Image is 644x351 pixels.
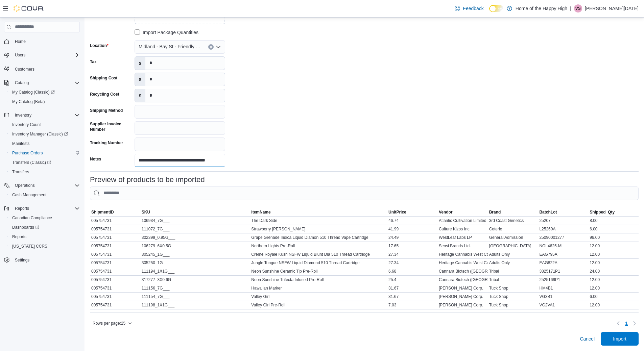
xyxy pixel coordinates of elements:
[7,242,82,251] button: [US_STATE] CCRS
[9,140,32,148] a: Manifests
[9,121,80,129] span: Inventory Count
[575,4,581,12] span: VS
[9,98,48,106] a: My Catalog (Beta)
[588,217,639,225] div: 8.00
[250,225,387,233] div: Strawberry [PERSON_NAME]
[588,293,639,301] div: 6.00
[15,80,29,85] span: Catalog
[250,250,387,258] div: Crème Royale Kush NSFW Liquid Blunt Dia 510 Thread Cartridge
[90,259,140,267] div: 005754731
[7,129,82,139] a: Inventory Manager (Classic)
[439,209,453,215] span: Vendor
[437,250,488,258] div: Heritage Cannabis West Corporation
[140,208,250,216] button: SKU
[9,130,80,138] span: Inventory Manager (Classic)
[9,168,80,176] span: Transfers
[7,148,82,158] button: Purchase Orders
[488,233,538,242] div: General Admission
[140,242,250,250] div: 106279_6X0.5G___
[9,98,80,106] span: My Catalog (Beta)
[12,169,29,175] span: Transfers
[12,141,29,146] span: Manifests
[9,158,80,167] span: Transfers (Classic)
[588,242,639,250] div: 12.00
[625,320,628,327] span: 1
[12,37,80,46] span: Home
[12,65,80,73] span: Customers
[1,50,82,60] button: Users
[7,223,82,232] a: Dashboards
[140,276,250,284] div: 317277_3X0.6G___
[139,43,201,51] span: Midland - Bay St - Friendly Stranger
[90,140,123,146] label: Tracking Number
[588,233,639,242] div: 96.00
[437,293,488,301] div: [PERSON_NAME] Corp.
[588,301,639,309] div: 12.00
[538,233,588,242] div: 25090001277
[12,37,28,46] a: Home
[588,267,639,275] div: 24.00
[577,332,597,346] button: Cancel
[140,293,250,301] div: 111154_7G___
[90,108,123,113] label: Shipping Method
[538,301,588,309] div: VG2VA1
[250,276,387,284] div: Neon Sunshine Trifecta Infused Pre-Roll
[90,75,117,81] label: Shipping Cost
[387,293,437,301] div: 31.67
[622,318,630,329] button: Page 1 of 1
[488,242,538,250] div: [GEOGRAPHIC_DATA]
[9,88,57,96] a: My Catalog (Classic)
[387,233,437,242] div: 24.49
[12,79,31,87] button: Catalog
[488,250,538,258] div: Adults Only
[12,204,80,212] span: Reports
[9,191,49,199] a: Cash Management
[613,335,626,342] span: Import
[437,284,488,292] div: [PERSON_NAME] Corp.
[12,150,43,156] span: Purchase Orders
[4,34,80,282] nav: Complex example
[488,293,538,301] div: Tuck Shop
[12,204,32,212] button: Reports
[488,208,538,216] button: Brand
[15,112,31,118] span: Inventory
[90,59,97,65] label: Tax
[614,319,622,327] button: Previous page
[488,225,538,233] div: Coterie
[1,110,82,120] button: Inventory
[9,88,80,96] span: My Catalog (Classic)
[387,208,437,216] button: UnitPrice
[7,87,82,97] a: My Catalog (Classic)
[12,256,80,264] span: Settings
[12,234,26,240] span: Reports
[251,209,270,215] span: ItemName
[9,158,54,167] a: Transfers (Classic)
[140,250,250,258] div: 305245_1G___
[488,217,538,225] div: 3rd Coast Genetics
[585,4,639,12] p: [PERSON_NAME][DATE]
[12,65,37,73] a: Customers
[140,259,250,267] div: 305250_1G___
[12,215,52,221] span: Canadian Compliance
[90,121,132,132] label: Supplier Invoice Number
[9,149,80,157] span: Purchase Orders
[12,131,68,137] span: Inventory Manager (Classic)
[15,257,29,263] span: Settings
[387,267,437,275] div: 6.68
[1,64,82,74] button: Customers
[90,43,109,48] label: Location
[216,44,221,50] button: Open list of options
[1,181,82,190] button: Operations
[15,206,29,211] span: Reports
[9,242,50,250] a: [US_STATE] CCRS
[574,4,582,12] div: Vincent Sunday
[12,99,45,104] span: My Catalog (Beta)
[387,225,437,233] div: 41.99
[250,293,387,301] div: Valley Girl
[7,158,82,167] a: Transfers (Classic)
[90,250,140,258] div: 005754731
[9,223,42,231] a: Dashboards
[9,233,29,241] a: Reports
[7,190,82,200] button: Cash Management
[489,12,490,12] span: Dark Mode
